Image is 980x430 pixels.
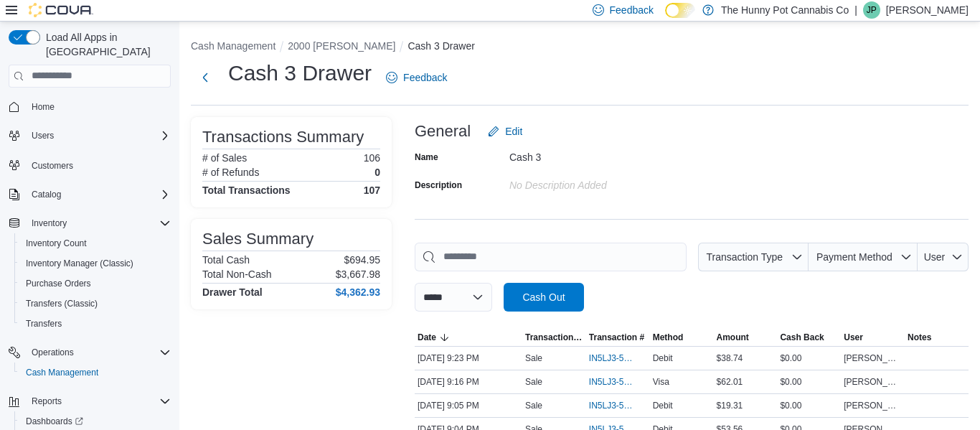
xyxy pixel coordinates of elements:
[3,184,176,205] button: Catalog
[202,128,364,146] h3: Transactions Summary
[924,251,946,263] span: User
[3,342,176,363] button: Operations
[809,243,918,271] button: Payment Method
[32,396,62,407] span: Reports
[505,124,522,139] span: Edit
[525,332,583,343] span: Transaction Type
[589,397,647,414] button: IN5LJ3-5759272
[3,391,176,411] button: Reports
[706,251,783,263] span: Transaction Type
[26,393,171,410] span: Reports
[32,130,54,141] span: Users
[26,393,67,410] button: Reports
[415,179,462,191] label: Description
[20,413,171,430] span: Dashboards
[20,364,104,381] a: Cash Management
[3,213,176,233] button: Inventory
[26,186,67,203] button: Catalog
[20,255,171,272] span: Inventory Manager (Classic)
[415,243,687,271] input: This is a search bar. As you type, the results lower in the page will automatically filter.
[717,332,749,343] span: Amount
[20,275,97,292] a: Purchase Orders
[418,332,436,343] span: Date
[26,318,62,329] span: Transfers
[650,329,714,346] button: Method
[589,400,633,411] span: IN5LJ3-5759272
[854,1,857,19] p: |
[867,1,877,19] span: JP
[415,350,522,367] div: [DATE] 9:23 PM
[20,295,103,312] a: Transfers (Classic)
[20,235,171,252] span: Inventory Count
[26,258,133,269] span: Inventory Manager (Classic)
[653,352,673,364] span: Debit
[717,352,743,364] span: $38.74
[816,251,892,263] span: Payment Method
[380,63,453,92] a: Feedback
[40,30,171,59] span: Load All Apps in [GEOGRAPHIC_DATA]
[26,298,98,309] span: Transfers (Classic)
[698,243,809,271] button: Transaction Type
[29,3,93,17] img: Cova
[202,268,272,280] h6: Total Non-Cash
[665,3,695,18] input: Dark Mode
[20,295,171,312] span: Transfers (Classic)
[14,233,176,253] button: Inventory Count
[525,400,542,411] p: Sale
[780,332,824,343] span: Cash Back
[14,363,176,383] button: Cash Management
[26,215,171,232] span: Inventory
[777,329,841,346] button: Cash Back
[20,275,171,292] span: Purchase Orders
[589,332,644,343] span: Transaction #
[20,315,171,332] span: Transfers
[509,146,702,163] div: Cash 3
[586,329,650,346] button: Transaction #
[32,347,74,358] span: Operations
[26,186,171,203] span: Catalog
[918,243,969,271] button: User
[26,344,171,361] span: Operations
[908,332,931,343] span: Notes
[589,350,647,367] button: IN5LJ3-5759441
[364,184,380,196] h4: 107
[26,367,98,378] span: Cash Management
[415,123,471,140] h3: General
[191,39,969,56] nav: An example of EuiBreadcrumbs
[228,59,372,88] h1: Cash 3 Drawer
[191,63,220,92] button: Next
[589,352,633,364] span: IN5LJ3-5759441
[653,376,669,388] span: Visa
[717,400,743,411] span: $19.31
[844,352,902,364] span: [PERSON_NAME]
[26,98,171,116] span: Home
[3,126,176,146] button: Users
[525,376,542,388] p: Sale
[32,101,55,113] span: Home
[26,344,80,361] button: Operations
[26,127,60,144] button: Users
[482,117,528,146] button: Edit
[336,268,380,280] p: $3,667.98
[717,376,743,388] span: $62.01
[844,400,902,411] span: [PERSON_NAME]
[403,70,447,85] span: Feedback
[863,1,880,19] div: Jenny Page
[202,152,247,164] h6: # of Sales
[26,156,171,174] span: Customers
[905,329,969,346] button: Notes
[415,397,522,414] div: [DATE] 9:05 PM
[26,238,87,249] span: Inventory Count
[26,127,171,144] span: Users
[3,154,176,175] button: Customers
[777,350,841,367] div: $0.00
[202,230,314,248] h3: Sales Summary
[32,160,73,172] span: Customers
[522,290,565,304] span: Cash Out
[777,397,841,414] div: $0.00
[14,253,176,274] button: Inventory Manager (Classic)
[20,315,67,332] a: Transfers
[504,283,584,312] button: Cash Out
[26,157,79,174] a: Customers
